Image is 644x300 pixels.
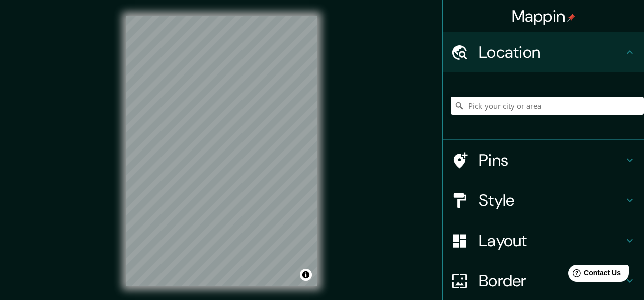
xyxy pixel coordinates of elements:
button: Toggle attribution [300,269,312,281]
canvas: Map [126,16,317,286]
div: Pins [443,140,644,180]
div: Location [443,32,644,72]
h4: Location [479,42,624,62]
img: pin-icon.png [567,14,575,22]
h4: Pins [479,150,624,170]
h4: Layout [479,231,624,251]
h4: Mappin [512,6,576,26]
iframe: Help widget launcher [554,261,633,289]
h4: Border [479,271,624,291]
h4: Style [479,190,624,210]
div: Style [443,180,644,220]
div: Layout [443,220,644,261]
input: Pick your city or area [451,97,644,115]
